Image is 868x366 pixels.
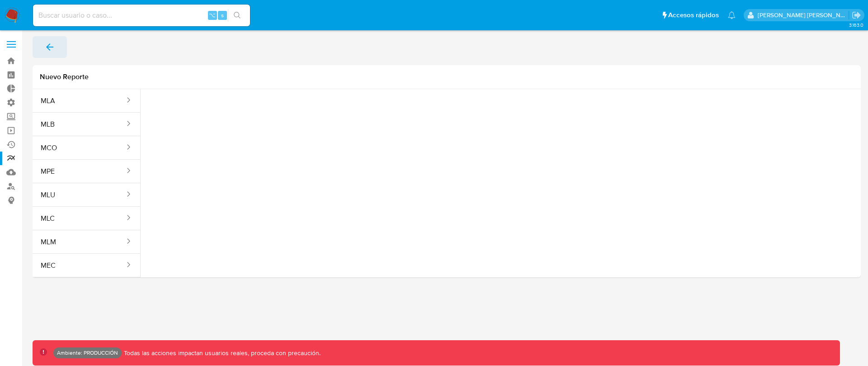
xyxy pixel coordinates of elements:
span: s [221,11,224,19]
p: Ambiente: PRODUCCIÓN [57,351,118,355]
span: Accesos rápidos [668,10,719,20]
input: Buscar usuario o caso... [33,10,250,21]
a: Salir [852,10,861,20]
span: ⌥ [209,11,216,19]
a: Notificaciones [728,11,736,19]
p: Todas las acciones impactan usuarios reales, proceda con precaución. [122,349,321,357]
button: search-icon [228,9,246,22]
p: omar.guzman@mercadolibre.com.co [758,11,849,19]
